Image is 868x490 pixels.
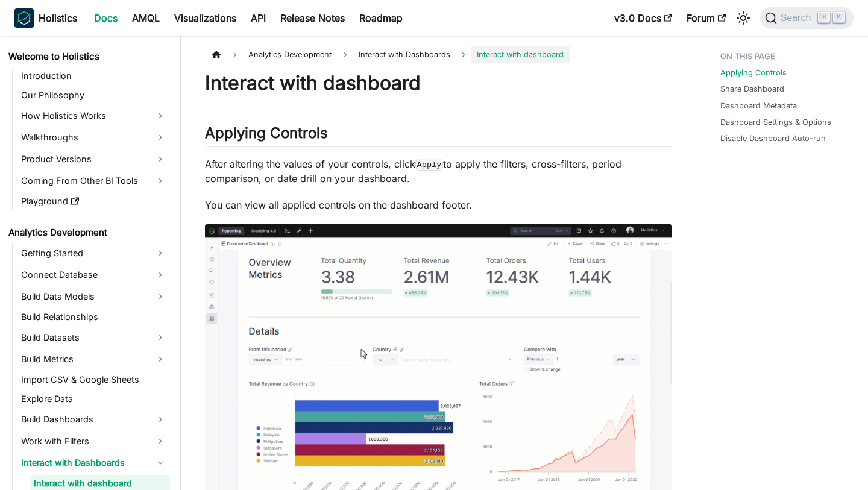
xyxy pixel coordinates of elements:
[242,46,338,63] span: Analytics Development
[17,350,170,369] a: Build Metrics
[205,71,672,95] h1: Interact with dashboard
[17,149,170,169] a: Product Versions
[720,100,797,112] a: Dashboard Metadata
[205,198,672,212] p: You can view all applied controls on the dashboard footer.
[17,328,170,347] a: Build Datasets
[607,8,679,28] a: v3.0 Docs
[720,83,784,95] a: Share Dashboard
[720,67,787,78] a: Applying Controls
[17,243,170,263] a: Getting Started
[17,410,170,429] a: Build Dashboards
[17,432,170,451] a: Work with Filters
[17,371,170,388] a: Import CSV & Google Sheets
[17,309,170,325] a: Build Relationships
[244,8,273,28] a: API
[205,157,672,186] p: After altering the values of your controls, click to apply the filters, cross-filters, period com...
[14,8,34,28] img: Holistics
[353,46,456,63] span: Interact with Dashboards
[17,265,170,284] a: Connect Database
[87,8,125,28] a: Docs
[5,224,170,241] a: Analytics Development
[17,287,170,306] a: Build Data Models
[17,87,170,104] a: Our Philosophy
[17,128,170,147] a: Walkthroughs
[17,68,170,84] a: Introduction
[777,13,819,24] span: Search
[125,8,167,28] a: AMQL
[5,48,170,65] a: Welcome to Holistics
[17,193,170,210] a: Playground
[14,8,77,28] a: HolisticsHolistics
[471,46,570,63] span: Interact with dashboard
[17,171,170,190] a: Coming From Other BI Tools
[760,7,854,29] button: Search (Command+K)
[205,46,228,63] a: Home page
[39,11,77,25] b: Holistics
[17,391,170,407] a: Explore Data
[17,106,170,125] a: How Holistics Works
[352,8,410,28] a: Roadmap
[17,453,170,473] a: Interact with Dashboards
[415,159,443,171] code: Apply
[720,133,826,144] a: Disable Dashboard Auto-run
[273,8,352,28] a: Release Notes
[205,46,672,63] nav: Breadcrumbs
[720,116,831,128] a: Dashboard Settings & Options
[205,124,672,147] h2: Applying Controls
[679,8,733,28] a: Forum
[818,12,830,23] kbd: ⌘
[833,12,845,23] kbd: K
[734,8,753,28] button: Switch between dark and light mode (currently light mode)
[167,8,244,28] a: Visualizations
